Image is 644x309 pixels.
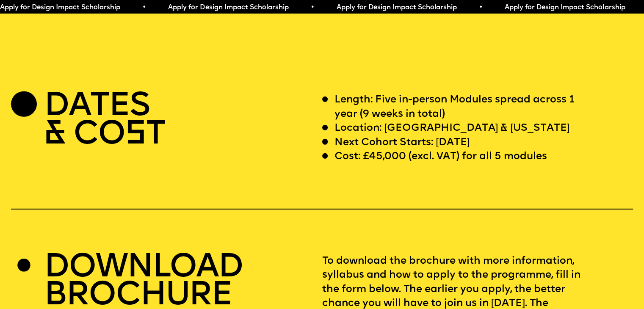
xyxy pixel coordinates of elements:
[334,150,547,164] p: Cost: £45,000 (excl. VAT) for all 5 modules
[334,121,569,135] p: Location: [GEOGRAPHIC_DATA] & [US_STATE]
[309,4,312,11] span: •
[141,4,144,11] span: •
[334,93,594,121] p: Length: Five in-person Modules spread across 1 year (9 weeks in total)
[125,119,146,152] span: S
[44,93,164,149] h2: DATES & CO T
[477,4,481,11] span: •
[334,136,470,150] p: Next Cohort Starts: [DATE]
